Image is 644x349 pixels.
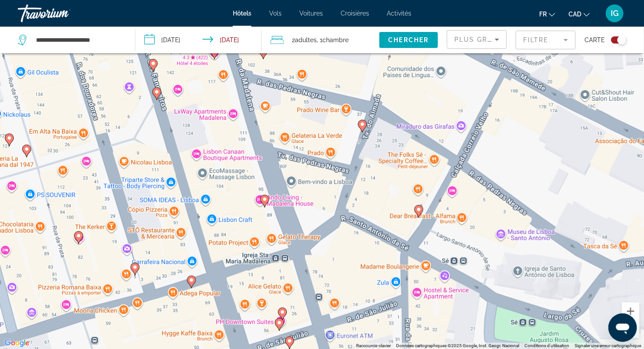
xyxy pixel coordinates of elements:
[388,36,429,44] span: Chercher
[292,34,317,46] span: 2
[2,337,32,349] img: Google
[322,36,349,44] span: Chambre
[317,34,349,46] span: , 1
[2,337,32,349] a: Ouvrir cette zone dans Google Maps (s'ouvre dans une nouvelle fenêtre)
[341,10,369,17] a: Croisières
[516,30,576,50] button: Filter
[622,302,640,320] button: Zoom avant
[299,10,323,17] a: Voitures
[233,10,251,17] a: Hôtels
[575,343,641,348] a: Signaler une erreur cartographique
[454,34,499,45] mat-select: Sort by
[608,313,637,342] iframe: Bouton de lancement de la fenêtre de messagerie
[135,27,262,53] button: Check-in date: Nov 26, 2025 Check-out date: Nov 28, 2025
[539,11,547,18] span: fr
[584,34,604,46] span: Carte
[603,4,626,23] button: User Menu
[387,10,411,17] a: Activités
[269,10,282,17] a: Vols
[568,8,590,20] button: Change currency
[379,32,438,48] button: Chercher
[539,8,555,20] button: Change language
[525,343,569,348] a: Conditions d'utilisation (s'ouvre dans un nouvel onglet)
[396,343,519,348] span: Données cartographiques ©2025 Google, Inst. Geogr. Nacional
[611,9,619,18] span: IG
[454,36,561,43] span: Plus grandes économies
[295,36,317,44] span: Adultes
[604,36,626,44] button: Toggle map
[262,27,379,53] button: Travelers: 2 adults, 0 children
[568,11,581,18] span: CAD
[18,2,107,25] a: Travorium
[356,343,391,349] button: Raccourcis-clavier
